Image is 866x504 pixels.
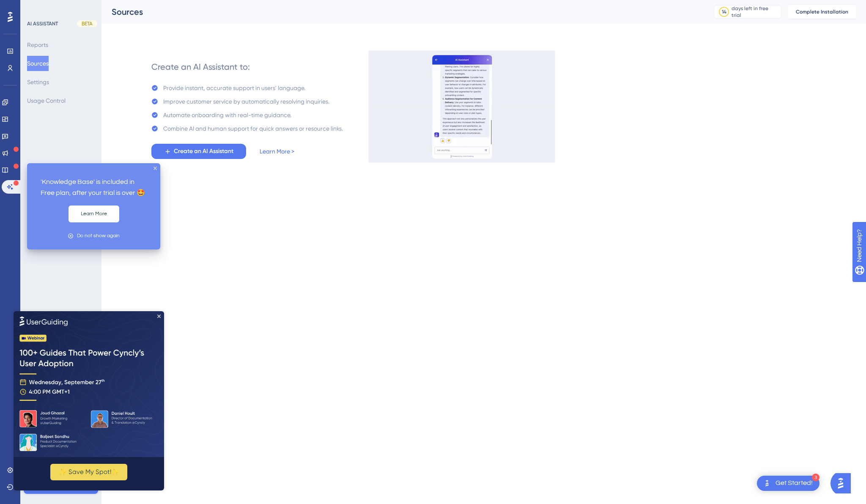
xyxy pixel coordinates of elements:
div: Sources [112,6,693,18]
div: AI ASSISTANT [27,20,58,27]
button: Settings [27,74,49,90]
div: Combine AI and human support for quick answers or resource links. [163,123,343,134]
div: 14 [722,8,726,15]
button: Create an AI Assistant [151,144,246,159]
div: Automate onboarding with real-time guidance. [163,110,291,120]
div: 3 [812,474,819,481]
div: BETA [77,20,97,27]
span: Complete Installation [796,8,848,15]
div: Get Started! [776,479,813,488]
a: Learn More > [260,146,294,156]
div: Improve customer service by automatically resolving inquiries. [163,96,329,107]
div: close tooltip [153,167,157,170]
span: Create an AI Assistant [174,146,233,156]
span: Need Help? [20,2,53,12]
button: Sources [27,56,49,71]
p: 'Knowledge Base' is included in Free plan, after your trial is over 🤩 [41,177,147,199]
iframe: UserGuiding AI Assistant Launcher [830,471,856,496]
div: Provide instant, accurate support in users' language. [163,83,305,93]
div: Do not show again [77,232,120,240]
div: Create an AI Assistant to: [151,61,250,73]
div: Open Get Started! checklist, remaining modules: 3 [757,476,819,491]
button: Reports [27,37,48,52]
button: Complete Installation [788,5,856,19]
img: 536038c8a6906fa413afa21d633a6c1c.gif [368,50,555,163]
img: launcher-image-alternative-text [762,478,772,488]
button: Usage Control [27,93,66,108]
button: Learn More [69,205,119,222]
button: ✨ Save My Spot!✨ [37,153,114,169]
div: days left in free trial [732,5,778,19]
div: Close Preview [144,3,147,7]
